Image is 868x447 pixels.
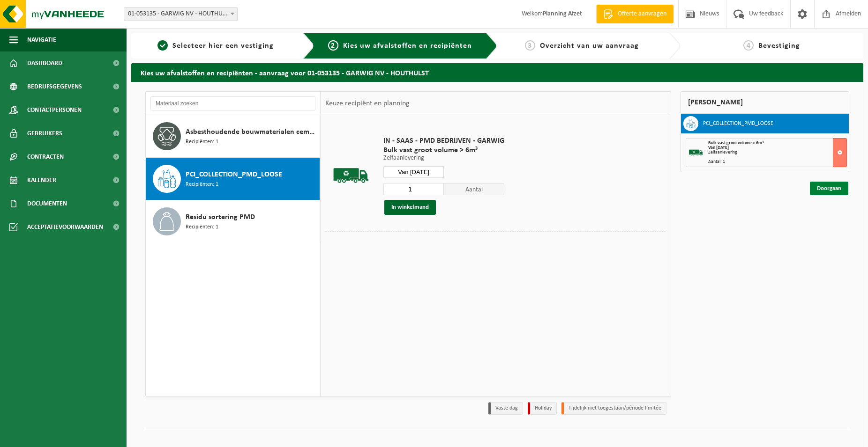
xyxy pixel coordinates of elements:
[146,200,320,242] button: Residu sortering PMD Recipiënten: 1
[328,40,338,51] span: 2
[27,51,62,75] span: Dashboard
[27,192,67,215] span: Documenten
[681,91,850,114] div: [PERSON_NAME]
[186,223,218,232] span: Recipiënten: 1
[27,145,64,169] span: Contracten
[708,150,847,155] div: Zelfaanlevering
[27,169,56,192] span: Kalender
[743,40,754,51] span: 4
[186,212,255,223] span: Residu sortering PMD
[136,40,296,51] a: 1Selecteer hier een vestiging
[383,166,444,178] input: Selecteer datum
[383,146,504,155] span: Bulk vast groot volume > 6m³
[157,40,168,51] span: 1
[758,42,800,50] span: Bevestiging
[810,182,848,195] a: Doorgaan
[615,9,669,19] span: Offerte aanvragen
[383,136,504,146] span: IN - SAAS - PMD BEDRIJVEN - GARWIG
[186,126,317,138] span: Asbesthoudende bouwmaterialen cementgebonden (hechtgebonden)
[528,402,557,415] li: Holiday
[27,28,56,51] span: Navigatie
[444,183,504,195] span: Aantal
[186,169,282,180] span: PCI_COLLECTION_PMD_LOOSE
[596,5,673,23] a: Offerte aanvragen
[383,155,504,161] p: Zelfaanlevering
[27,215,103,239] span: Acceptatievoorwaarden
[540,42,639,50] span: Overzicht van uw aanvraag
[186,180,218,189] span: Recipiënten: 1
[321,92,414,115] div: Keuze recipiënt en planning
[703,116,773,131] h3: PCI_COLLECTION_PMD_LOOSE
[131,63,863,81] h2: Kies uw afvalstoffen en recipiënten - aanvraag voor 01-053135 - GARWIG NV - HOUTHULST
[708,145,729,150] strong: Van [DATE]
[146,115,320,158] button: Asbesthoudende bouwmaterialen cementgebonden (hechtgebonden) Recipiënten: 1
[343,42,472,50] span: Kies uw afvalstoffen en recipiënten
[146,158,320,200] button: PCI_COLLECTION_PMD_LOOSE Recipiënten: 1
[561,402,666,415] li: Tijdelijk niet toegestaan/période limitée
[124,7,238,21] span: 01-053135 - GARWIG NV - HOUTHULST
[543,10,582,17] strong: Planning Afzet
[708,140,763,146] span: Bulk vast groot volume > 6m³
[150,96,315,110] input: Materiaal zoeken
[27,75,82,98] span: Bedrijfsgegevens
[27,122,62,145] span: Gebruikers
[27,98,82,122] span: Contactpersonen
[172,42,274,50] span: Selecteer hier een vestiging
[708,160,847,164] div: Aantal: 1
[186,138,218,147] span: Recipiënten: 1
[384,200,436,215] button: In winkelmand
[488,402,523,415] li: Vaste dag
[525,40,535,51] span: 3
[124,7,237,21] span: 01-053135 - GARWIG NV - HOUTHULST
